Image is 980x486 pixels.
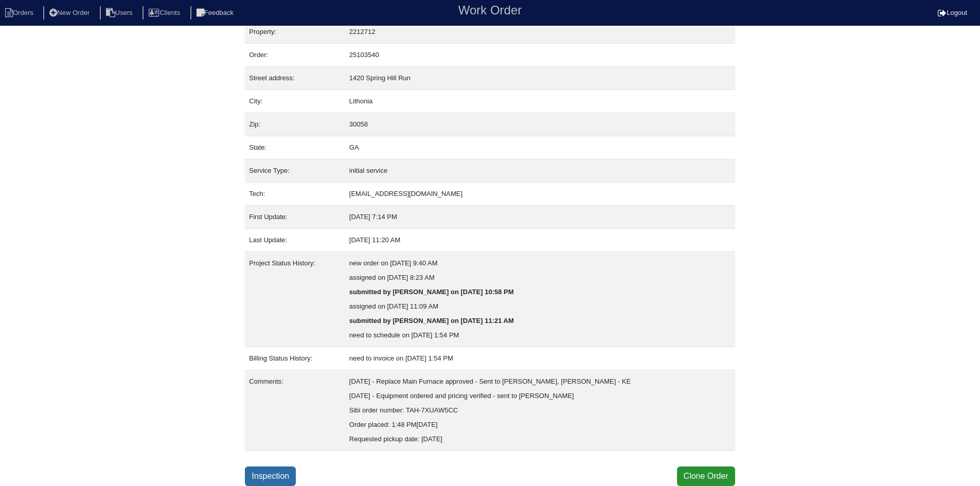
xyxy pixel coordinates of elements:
[345,67,735,90] td: 1420 Spring Hill Run
[245,44,345,67] td: Order:
[349,351,731,366] div: need to invoice on [DATE] 1:54 PM
[345,44,735,67] td: 25103540
[142,9,188,16] a: Clients
[345,206,735,229] td: [DATE] 7:14 PM
[345,183,735,206] td: [EMAIL_ADDRESS][DOMAIN_NAME]
[349,285,731,299] div: submitted by [PERSON_NAME] on [DATE] 10:58 PM
[345,113,735,136] td: 30058
[245,90,345,113] td: City:
[938,9,967,16] a: Logout
[190,6,242,20] li: Feedback
[245,159,345,183] td: Service Type:
[349,314,731,328] div: submitted by [PERSON_NAME] on [DATE] 11:21 AM
[245,347,345,370] td: Billing Status History:
[245,466,296,486] a: Inspection
[245,113,345,136] td: Zip:
[245,229,345,252] td: Last Update:
[43,6,98,20] li: New Order
[245,206,345,229] td: First Update:
[245,67,345,90] td: Street address:
[349,256,731,271] div: new order on [DATE] 9:40 AM
[43,9,98,16] a: New Order
[345,159,735,183] td: initial service
[349,328,731,343] div: need to schedule on [DATE] 1:54 PM
[100,6,141,20] li: Users
[349,299,731,314] div: assigned on [DATE] 11:09 AM
[245,183,345,206] td: Tech:
[245,370,345,451] td: Comments:
[345,90,735,113] td: Lithonia
[345,229,735,252] td: [DATE] 11:20 AM
[245,21,345,44] td: Property:
[245,136,345,159] td: State:
[345,21,735,44] td: 2212712
[349,271,731,285] div: assigned on [DATE] 8:23 AM
[677,466,735,486] button: Clone Order
[100,9,141,16] a: Users
[345,136,735,159] td: GA
[142,6,188,20] li: Clients
[345,370,735,451] td: [DATE] - Replace Main Furnace approved - Sent to [PERSON_NAME], [PERSON_NAME] - KE [DATE] - Equip...
[245,252,345,347] td: Project Status History:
